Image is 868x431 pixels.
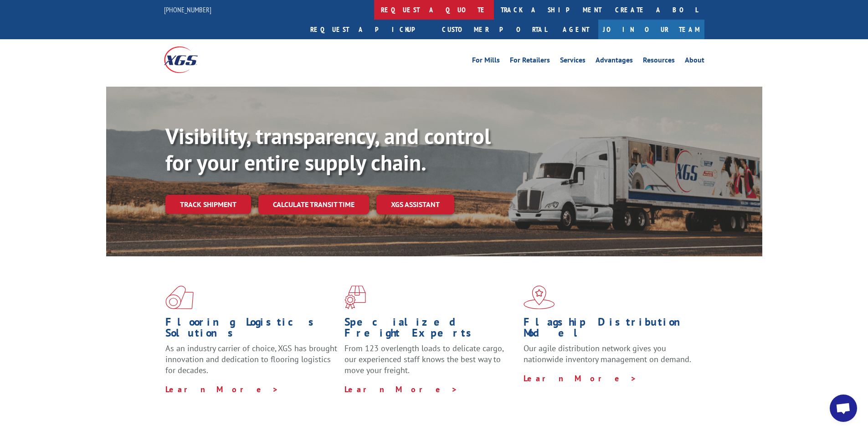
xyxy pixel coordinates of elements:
[303,20,435,39] a: Request a pickup
[524,286,555,309] img: xgs-icon-flagship-distribution-model-red
[344,384,458,395] a: Learn More >
[472,57,500,67] a: For Mills
[165,384,279,395] a: Learn More >
[165,343,337,375] span: As an industry carrier of choice, XGS has brought innovation and dedication to flooring logistics...
[596,57,633,67] a: Advantages
[435,20,554,39] a: Customer Portal
[554,20,598,39] a: Agent
[598,20,704,39] a: Join Our Team
[560,57,586,67] a: Services
[524,373,637,384] a: Learn More >
[258,195,369,214] a: Calculate transit time
[830,395,857,422] a: Open chat
[524,343,691,364] span: Our agile distribution network gives you nationwide inventory management on demand.
[376,195,454,214] a: XGS ASSISTANT
[165,122,491,177] b: Visibility, transparency, and control for your entire supply chain.
[344,317,517,343] h1: Specialized Freight Experts
[344,286,366,309] img: xgs-icon-focused-on-flooring-red
[685,57,704,67] a: About
[165,195,251,214] a: Track shipment
[643,57,675,67] a: Resources
[165,317,338,343] h1: Flooring Logistics Solutions
[165,286,194,309] img: xgs-icon-total-supply-chain-intelligence-red
[344,343,517,384] p: From 123 overlength loads to delicate cargo, our experienced staff knows the best way to move you...
[164,5,211,14] a: [PHONE_NUMBER]
[524,317,696,343] h1: Flagship Distribution Model
[510,57,550,67] a: For Retailers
